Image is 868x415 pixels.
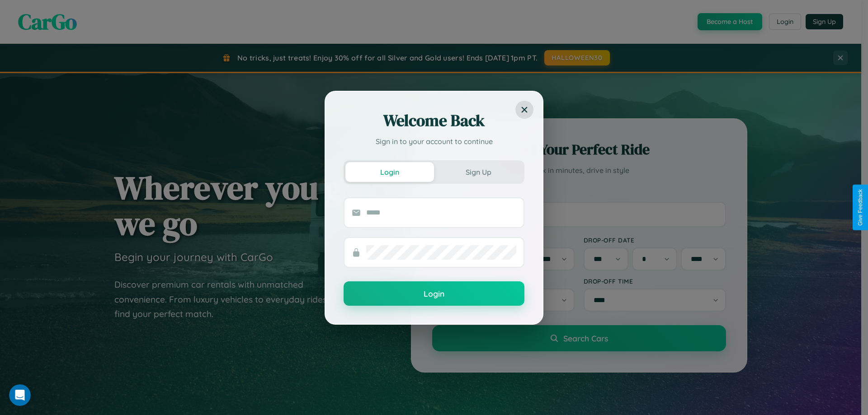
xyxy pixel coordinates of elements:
[345,162,434,182] button: Login
[344,281,524,306] button: Login
[9,384,31,406] iframe: Intercom live chat
[344,110,524,131] h2: Welcome Back
[434,162,523,182] button: Sign Up
[344,136,524,147] p: Sign in to your account to continue
[857,189,863,226] div: Give Feedback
